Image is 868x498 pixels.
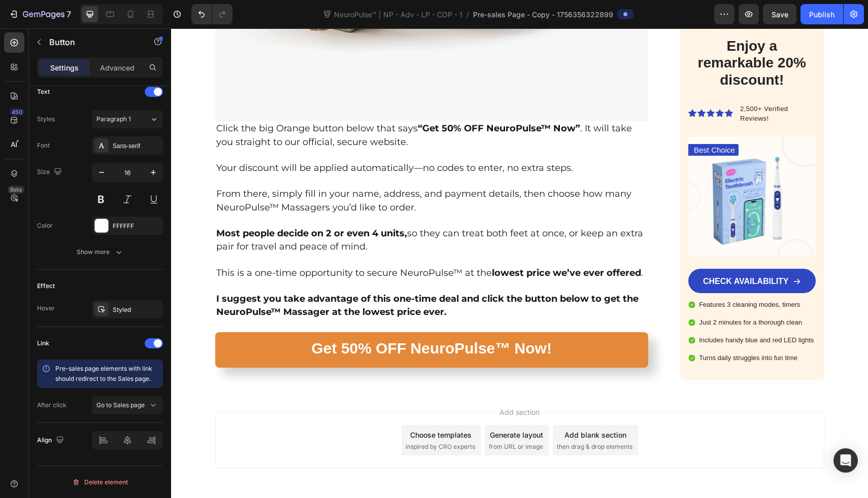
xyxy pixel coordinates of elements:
div: Sans-serif [113,141,160,151]
p: Includes handy blue and red LED lights [528,308,643,316]
div: Styles [37,115,55,124]
div: Text [37,87,50,96]
button: 7 [4,4,76,24]
div: Styled [113,305,160,314]
div: Size [37,165,64,179]
div: Beta [8,186,24,194]
div: Generate layout [319,401,372,412]
div: Align [37,434,66,447]
span: Add section [324,378,373,389]
span: then drag & drop elements [386,414,461,423]
p: Button [49,36,136,48]
span: so they can treat both feet at once, or keep an extra pair for travel and peace of mind. [45,199,472,224]
span: Your discount will be applied automatically—no codes to enter, no extra steps. [45,134,402,145]
strong: “Get 50% OFF NeuroPulse™ Now” [247,94,409,105]
span: Paragraph 1 [96,115,131,124]
div: Effect [37,281,55,291]
a: CHECK AVAILABILITY [517,240,645,265]
div: Link [37,339,49,348]
p: Advanced [100,62,135,73]
div: Delete element [72,476,128,488]
span: 2,500+ Verified Reviews! [569,77,617,94]
span: From there, simply fill in your name, address, and payment details, then choose how many NeuroPul... [45,160,460,184]
p: 7 [66,8,71,20]
p: Best Choice [523,117,564,127]
button: Show more [37,243,163,261]
div: Open Intercom Messenger [833,448,858,473]
p: Features 3 cleaning modes, timers [528,272,643,281]
strong: Most people decide on 2 or even 4 units, [45,199,236,210]
p: CHECK AVAILABILITY [532,248,618,259]
iframe: Design area [171,28,868,498]
p: Settings [50,62,79,73]
div: Hover [37,304,55,313]
div: Add blank section [393,401,455,412]
strong: Get 50% OFF NeuroPulse™ Now! [141,311,381,328]
p: Just 2 minutes for a thorough clean [528,290,643,299]
span: NeuroPulse™ | NP - Adv - LP - COP - 1 [332,9,464,20]
span: Pre-sales Page - Copy - 1756356322899 [473,9,613,20]
img: gempages_534964769795343375-150eb861-63e3-4405-a755-1b042b04b05d.webp [517,108,645,228]
button: Go to Sales page [92,396,163,414]
span: / [466,9,469,20]
button: Save [763,4,796,24]
div: After click [37,401,66,410]
div: Undo/Redo [191,4,232,24]
button: Delete element [37,474,163,490]
span: inspired by CRO experts [235,414,304,423]
div: 450 [10,108,24,116]
div: Font [37,141,50,150]
strong: I suggest you take advantage of this one-time deal and click the button below to get the NeuroPul... [45,265,468,289]
strong: lowest price we’ve ever offered [321,239,470,250]
span: This is a one-time opportunity to secure NeuroPulse™ at the . [45,239,472,250]
p: Turns daily struggles into fun time [528,325,643,334]
a: Get 50% OFF NeuroPulse™ Now! [44,304,478,339]
div: FFFFFF [113,222,160,231]
h2: Enjoy a remarkable 20% discount! [517,8,645,61]
button: Paragraph 1 [92,110,163,128]
span: Save [772,10,788,19]
div: Publish [809,9,834,20]
span: Pre-sales page elements with link should redirect to the Sales page. [55,365,152,382]
div: Color [37,221,53,230]
div: Choose templates [239,401,301,412]
div: Show more [77,247,124,257]
span: Go to Sales page [96,401,145,409]
span: from URL or image [318,414,372,423]
button: Publish [800,4,843,24]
